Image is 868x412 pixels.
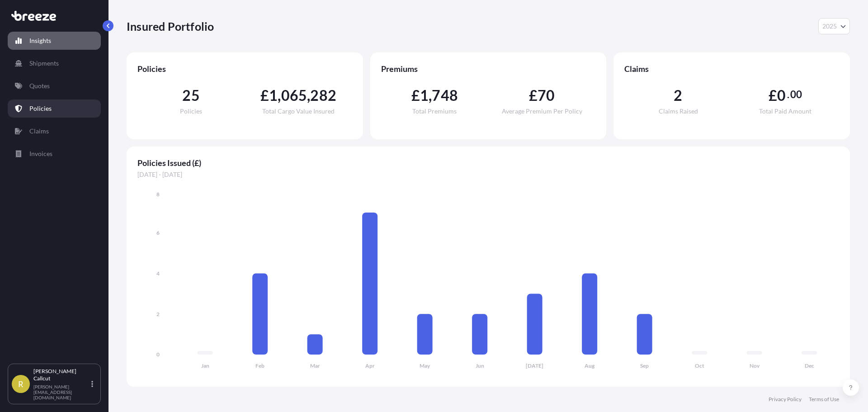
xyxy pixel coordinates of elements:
span: Total Premiums [412,108,457,114]
tspan: May [420,362,430,369]
span: 70 [538,88,555,103]
span: 0 [777,88,786,103]
p: Quotes [29,81,50,90]
span: £ [529,88,538,103]
tspan: Mar [310,362,320,369]
tspan: Oct [695,362,704,369]
span: Total Paid Amount [759,108,811,114]
p: Insights [29,36,51,45]
tspan: 6 [156,229,160,236]
p: [PERSON_NAME] Callcut [33,368,90,382]
span: Average Premium Per Policy [502,108,582,114]
tspan: 2 [156,311,160,317]
p: Claims [29,127,49,136]
span: Total Cargo Value Insured [262,108,335,114]
p: Shipments [29,59,59,68]
span: [DATE] - [DATE] [137,170,839,179]
tspan: 0 [156,351,160,358]
span: Policies [180,108,202,114]
tspan: Feb [255,362,264,369]
span: Claims [624,63,839,74]
span: Policies [137,63,352,74]
a: Shipments [8,54,101,72]
span: Claims Raised [659,108,698,114]
span: 065 [281,88,307,103]
span: 2025 [822,22,837,31]
span: 282 [310,88,336,103]
tspan: 8 [156,191,160,198]
span: Policies Issued (£) [137,157,839,168]
a: Terms of Use [809,396,839,403]
button: Year Selector [818,18,850,34]
tspan: Nov [750,362,760,369]
a: Invoices [8,145,101,163]
a: Insights [8,32,101,50]
p: Policies [29,104,52,113]
tspan: Jun [476,362,484,369]
span: R [18,379,24,388]
span: 1 [420,88,429,103]
span: , [429,88,432,103]
p: Insured Portfolio [127,19,214,33]
span: 748 [432,88,458,103]
span: 25 [182,88,199,103]
span: Premiums [381,63,596,74]
tspan: Dec [805,362,814,369]
a: Claims [8,122,101,140]
span: £ [769,88,777,103]
tspan: Aug [585,362,595,369]
span: £ [260,88,269,103]
tspan: Apr [365,362,375,369]
tspan: Jan [201,362,209,369]
span: 2 [674,88,682,103]
p: [PERSON_NAME][EMAIL_ADDRESS][DOMAIN_NAME] [33,384,90,400]
span: . [787,91,789,98]
tspan: [DATE] [526,362,543,369]
span: 00 [790,91,802,98]
tspan: Sep [640,362,649,369]
span: £ [411,88,420,103]
span: 1 [269,88,278,103]
span: , [278,88,281,103]
a: Privacy Policy [769,396,802,403]
a: Policies [8,99,101,118]
span: , [307,88,310,103]
p: Invoices [29,149,52,158]
a: Quotes [8,77,101,95]
tspan: 4 [156,270,160,277]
